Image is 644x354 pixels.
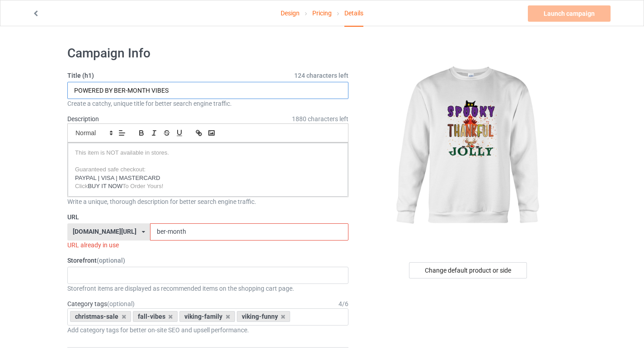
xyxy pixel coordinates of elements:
h1: Campaign Info [67,45,348,61]
div: Storefront items are displayed as recommended items on the shopping cart page. [67,284,348,293]
label: Description [67,115,99,123]
div: viking-funny [237,311,291,322]
div: christmas-sale [70,311,131,322]
div: URL already in use [67,241,348,250]
p: PAYPAL | VISA | MASTERCARD [75,174,341,183]
div: viking-family [179,311,235,322]
span: This item is NOT available in stores. [75,149,169,156]
div: Create a catchy, unique title for better search engine traffic. [67,99,348,108]
span: Guaranteed safe checkout: [75,166,146,173]
div: fall-vibes [133,311,178,322]
a: Pricing [312,0,332,26]
label: Title (h1) [67,71,348,80]
div: Change default product or side [409,262,527,278]
p: BUY IT NOW [75,182,341,191]
span: (optional) [107,300,135,307]
div: Write a unique, thorough description for better search engine traffic. [67,197,348,206]
span: 1880 characters left [292,114,348,123]
div: Details [344,0,363,27]
span: (optional) [97,257,125,264]
span: Click [75,183,88,189]
label: URL [67,212,348,222]
div: Add category tags for better on-site SEO and upsell performance. [67,326,348,335]
a: Design [281,0,300,26]
span: 124 characters left [294,71,348,80]
div: 4 / 6 [338,299,348,308]
label: Category tags [67,299,135,308]
div: [DOMAIN_NAME][URL] [73,228,136,235]
label: Storefront [67,256,348,265]
span: To Order Yours! [122,183,163,189]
